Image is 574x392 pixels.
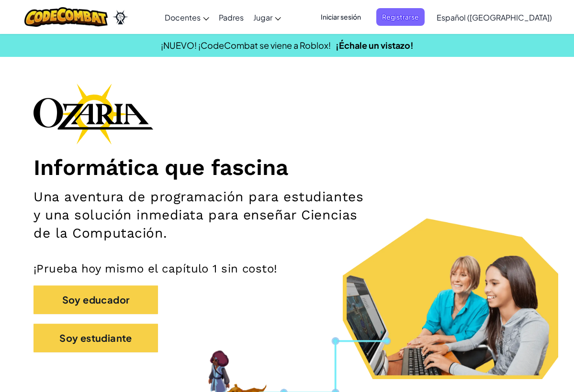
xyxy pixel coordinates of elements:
[315,8,367,26] button: Iniciar sesión
[248,4,286,30] a: Jugar
[24,7,108,27] img: CodeCombat logo
[34,324,158,352] button: Soy estudiante
[376,8,425,26] button: Registrarse
[34,83,153,144] img: Ozaria branding logo
[161,40,331,51] span: ¡NUEVO! ¡CodeCombat se viene a Roblox!
[432,4,557,30] a: Español ([GEOGRAPHIC_DATA])
[113,10,128,24] img: Ozaria
[34,285,158,314] button: Soy educador
[34,188,373,242] h2: Una aventura de programación para estudiantes y una solución inmediata para enseñar Ciencias de l...
[214,4,248,30] a: Padres
[253,12,272,22] span: Jugar
[34,261,540,276] p: ¡Prueba hoy mismo el capítulo 1 sin costo!
[160,4,214,30] a: Docentes
[165,12,201,22] span: Docentes
[34,154,540,181] h1: Informática que fascina
[336,40,414,51] a: ¡Échale un vistazo!
[437,12,552,22] span: Español ([GEOGRAPHIC_DATA])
